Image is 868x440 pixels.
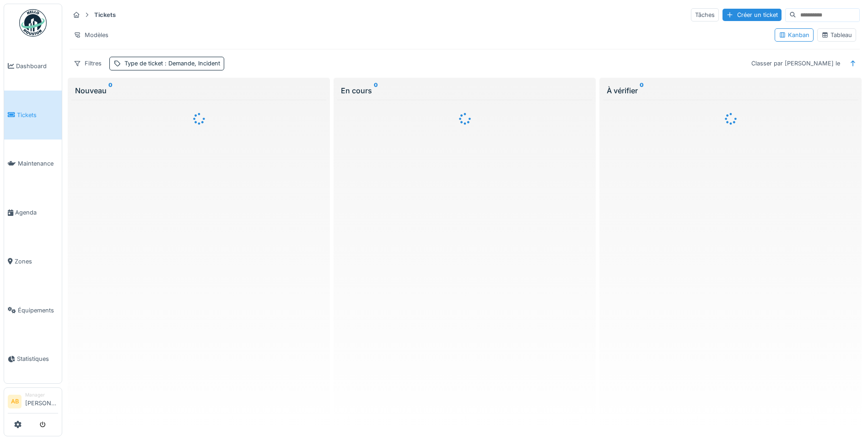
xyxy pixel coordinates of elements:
[163,60,220,67] span: : Demande, Incident
[91,11,119,19] strong: Tickets
[18,159,58,168] span: Maintenance
[821,31,852,39] div: Tableau
[15,208,58,217] span: Agenda
[108,85,113,96] sup: 0
[779,31,809,39] div: Kanban
[17,354,58,363] span: Statistiques
[19,9,47,37] img: Badge_color-CXgf-gQk.svg
[607,85,854,96] div: À vérifier
[4,188,62,237] a: Agenda
[374,85,378,96] sup: 0
[17,111,58,119] span: Tickets
[722,9,782,21] div: Créer un ticket
[75,85,323,96] div: Nouveau
[15,257,58,266] span: Zones
[25,392,58,411] li: [PERSON_NAME]
[341,85,588,96] div: En cours
[8,392,58,413] a: AB Manager[PERSON_NAME]
[4,286,62,335] a: Équipements
[691,8,719,21] div: Tâches
[640,85,644,96] sup: 0
[4,335,62,384] a: Statistiques
[4,237,62,286] a: Zones
[16,62,58,70] span: Dashboard
[4,42,62,91] a: Dashboard
[8,395,22,408] li: AB
[70,57,106,70] div: Filtres
[747,57,844,70] div: Classer par [PERSON_NAME] le
[4,91,62,140] a: Tickets
[18,306,58,315] span: Équipements
[4,140,62,188] a: Maintenance
[25,392,58,398] div: Manager
[70,28,113,42] div: Modèles
[124,59,220,68] div: Type de ticket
